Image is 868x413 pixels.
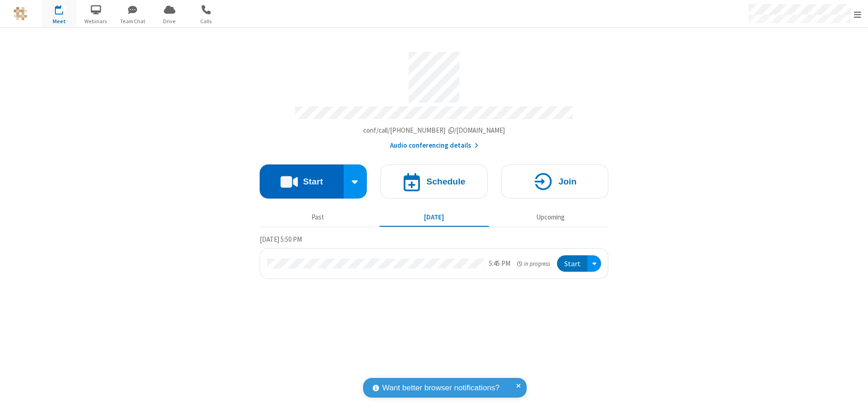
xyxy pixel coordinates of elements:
[116,17,150,25] span: Team Chat
[260,45,608,151] section: Account details
[363,125,505,136] button: Copy my meeting room linkCopy my meeting room link
[489,259,510,269] div: 5:45 PM
[260,234,608,279] section: Today's Meetings
[496,209,605,226] button: Upcoming
[42,17,76,25] span: Meet
[79,17,113,25] span: Webinars
[260,164,344,199] button: Start
[501,164,608,199] button: Join
[380,164,488,199] button: Schedule
[363,126,505,134] span: Copy my meeting room link
[517,259,550,268] em: in progress
[390,140,478,151] button: Audio conferencing details
[382,382,499,394] span: Want better browser notifications?
[153,17,187,25] span: Drive
[14,7,27,20] img: QA Selenium DO NOT DELETE OR CHANGE
[426,177,465,186] h4: Schedule
[189,17,223,25] span: Calls
[260,235,302,244] span: [DATE] 5:50 PM
[587,255,601,272] div: Open menu
[263,209,373,226] button: Past
[380,209,489,226] button: [DATE]
[344,164,367,199] div: Start conference options
[303,177,323,186] h4: Start
[61,5,67,12] div: 1
[558,177,577,186] h4: Join
[557,255,587,272] button: Start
